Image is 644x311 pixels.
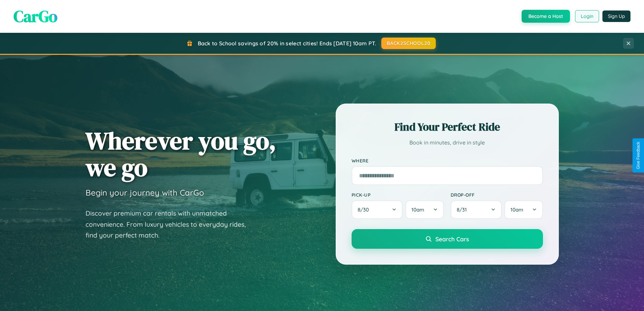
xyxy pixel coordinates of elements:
button: Search Cars [352,229,543,249]
button: 10am [405,200,444,219]
label: Where [352,158,543,163]
button: 10am [504,200,543,219]
span: CarGo [14,5,57,27]
span: 8 / 30 [358,206,372,213]
button: Become a Host [522,10,570,23]
label: Pick-up [352,192,444,198]
span: 8 / 31 [457,206,470,213]
span: Back to School savings of 20% in select cities! Ends [DATE] 10am PT. [198,40,376,47]
span: Search Cars [435,235,469,243]
span: 10am [411,206,424,213]
p: Discover premium car rentals with unmatched convenience. From luxury vehicles to everyday rides, ... [86,208,255,241]
button: Sign Up [602,10,630,22]
label: Drop-off [451,192,543,198]
h2: Find Your Perfect Ride [352,119,543,134]
span: 10am [510,206,523,213]
button: BACK2SCHOOL20 [381,38,436,49]
p: Book in minutes, drive in style [352,138,543,148]
div: Give Feedback [636,142,641,169]
button: 8/30 [352,200,403,219]
h3: Begin your journey with CarGo [86,187,204,198]
button: 8/31 [451,200,502,219]
h1: Wherever you go, we go [86,127,276,181]
button: Login [575,10,599,22]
